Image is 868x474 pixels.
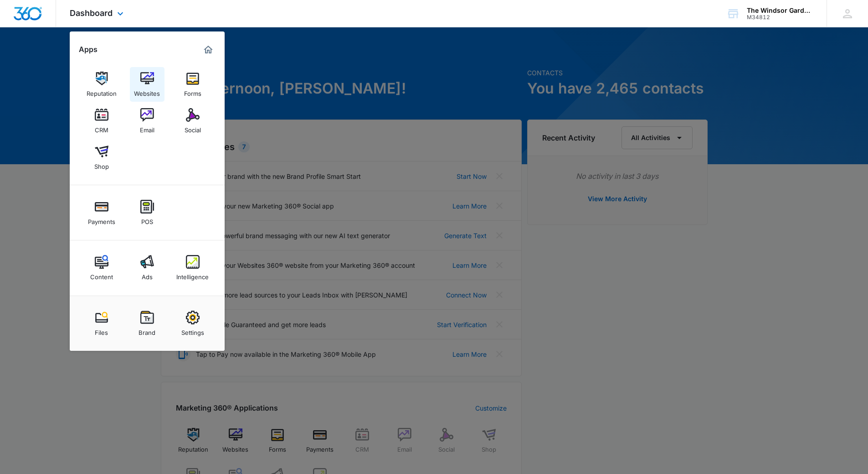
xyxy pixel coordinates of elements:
a: Intelligence [175,250,210,285]
a: CRM [84,104,119,138]
a: Shop [84,140,119,175]
div: Shop [94,158,109,170]
h2: Apps [79,45,98,54]
span: Dashboard [70,8,113,18]
a: Content [84,250,119,285]
a: Payments [84,195,119,230]
a: POS [130,195,164,230]
div: Content [90,269,113,281]
div: POS [141,214,153,225]
a: Files [84,306,119,341]
div: Settings [181,324,204,336]
a: Ads [130,250,164,285]
a: Email [130,104,164,138]
div: CRM [95,122,108,134]
div: account name [747,7,813,14]
a: Social [175,104,210,138]
div: Forms [184,85,201,97]
a: Websites [130,67,164,102]
div: Payments [88,214,115,225]
div: Reputation [87,85,117,97]
div: Websites [134,85,160,97]
a: Forms [175,67,210,102]
div: Social [185,122,201,134]
div: Intelligence [176,269,209,281]
a: Reputation [84,67,119,102]
a: Settings [175,306,210,341]
div: Email [140,122,154,134]
div: Ads [142,269,153,281]
div: Files [95,324,108,336]
a: Brand [130,306,164,341]
div: account id [747,14,813,21]
div: Brand [139,324,155,336]
a: Marketing 360® Dashboard [201,42,216,57]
